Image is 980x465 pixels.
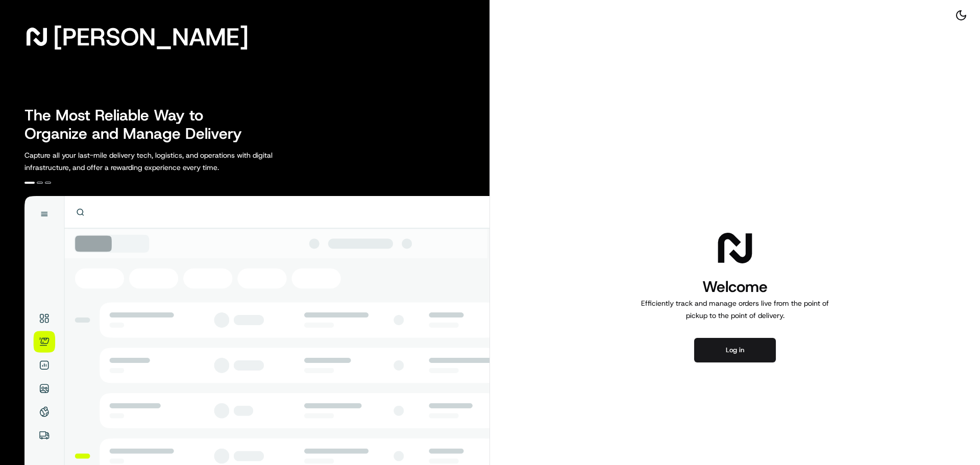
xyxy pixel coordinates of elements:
[637,277,833,297] h1: Welcome
[637,297,833,322] p: Efficiently track and manage orders live from the point of pickup to the point of delivery.
[53,27,249,47] span: [PERSON_NAME]
[694,338,776,362] button: Log in
[24,106,253,143] h2: The Most Reliable Way to Organize and Manage Delivery
[24,149,318,174] p: Capture all your last-mile delivery tech, logistics, and operations with digital infrastructure, ...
